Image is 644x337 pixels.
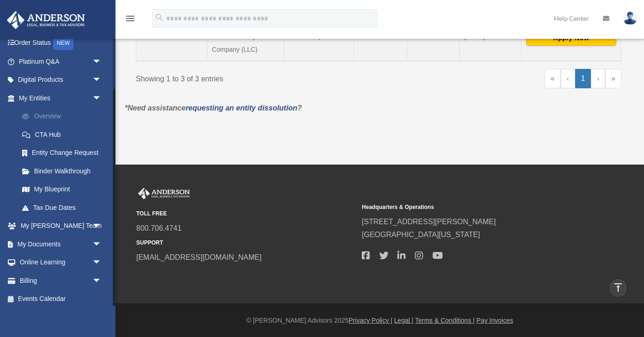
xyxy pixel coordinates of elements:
img: Anderson Advisors Platinum Portal [136,188,192,200]
span: arrow_drop_down [92,271,111,290]
a: Privacy Policy | [349,317,393,324]
a: My Blueprint [13,180,115,199]
a: My Entitiesarrow_drop_down [6,89,115,107]
a: Overview [13,107,115,126]
a: [GEOGRAPHIC_DATA][US_STATE] [362,231,480,239]
i: search [154,12,164,23]
a: Events Calendar [6,290,115,308]
a: Legal | [394,317,413,324]
a: Digital Productsarrow_drop_down [6,71,115,89]
a: Previous [561,69,575,88]
a: [EMAIL_ADDRESS][DOMAIN_NAME] [136,253,261,261]
a: Binder Walkthrough [13,162,115,180]
a: Entity Change Request [13,144,115,162]
a: vertical_align_top [608,278,628,298]
div: NEW [53,36,73,50]
td: Voltek LLC [136,25,207,61]
i: vertical_align_top [613,282,624,293]
td: Limited Liability Company (LLC) [207,25,284,61]
a: requesting an entity dissolution [186,104,298,112]
a: Next [591,69,605,88]
a: Terms & Conditions | [415,317,475,324]
a: [STREET_ADDRESS][PERSON_NAME] [362,218,496,226]
img: Anderson Advisors Platinum Portal [4,11,88,29]
span: arrow_drop_down [92,89,111,108]
td: [DATE] [460,25,522,61]
small: SUPPORT [136,238,355,248]
div: Showing 1 to 3 of 3 entries [136,69,372,86]
a: Online Learningarrow_drop_down [6,253,115,272]
a: 800.706.4741 [136,224,182,232]
a: CTA Hub [13,125,115,144]
div: © [PERSON_NAME] Advisors 2025 [115,315,644,326]
span: arrow_drop_down [92,217,111,236]
span: arrow_drop_down [92,71,111,90]
a: My [PERSON_NAME] Teamarrow_drop_down [6,217,115,235]
img: User Pic [623,12,637,25]
small: Headquarters & Operations [362,202,581,212]
a: My Documentsarrow_drop_down [6,235,115,253]
a: First [545,69,561,88]
a: Pay Invoices [476,317,513,324]
a: menu [125,16,136,24]
a: Last [605,69,621,88]
em: *Need assistance ? [125,104,302,112]
td: Partnership [284,25,353,61]
i: menu [125,13,136,24]
span: arrow_drop_down [92,235,111,254]
a: Platinum Q&Aarrow_drop_down [6,52,115,71]
td: Other [407,25,460,61]
a: 1 [575,69,591,88]
a: Order StatusNEW [6,34,115,53]
span: arrow_drop_down [92,52,111,71]
small: TOLL FREE [136,209,355,219]
a: Tax Due Dates [13,198,115,217]
span: arrow_drop_down [92,253,111,272]
a: Billingarrow_drop_down [6,271,115,290]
